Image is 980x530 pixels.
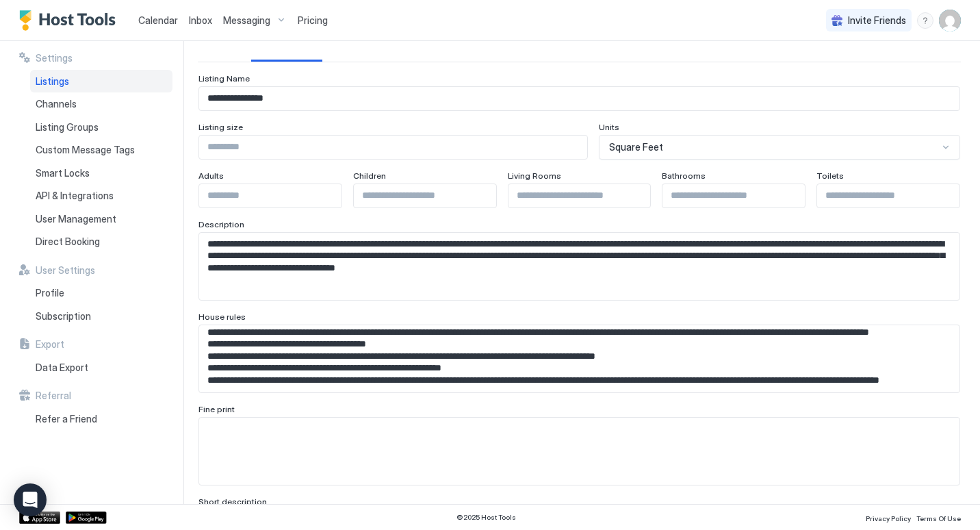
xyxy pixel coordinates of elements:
span: Square Feet [609,141,663,153]
textarea: Input Field [199,233,949,300]
a: Smart Locks [30,162,172,185]
span: Fine print [198,404,235,414]
input: Input Field [662,184,805,207]
span: Export [36,338,64,351]
span: User Settings [36,264,95,277]
span: Settings [36,52,73,64]
span: API & Integrations [36,190,114,202]
span: Toilets [816,171,844,181]
div: Open Intercom Messenger [14,483,47,516]
span: Profile [36,287,64,299]
a: Terms Of Use [916,510,961,525]
a: Refer a Friend [30,407,172,431]
a: Profile [30,281,172,305]
span: Adults [198,171,224,181]
span: Channels [36,98,77,110]
span: User Management [36,213,116,225]
a: Channels [30,92,172,116]
input: Input Field [199,184,341,207]
div: User profile [939,10,961,31]
a: Direct Booking [30,230,172,253]
a: Listings [30,70,172,93]
input: Input Field [354,184,496,207]
span: Children [353,171,386,181]
span: Listings [36,75,69,88]
span: Calendar [138,14,178,26]
span: Custom Message Tags [36,144,135,156]
a: App Store [19,512,60,524]
a: Data Export [30,356,172,379]
a: Listing Groups [30,116,172,139]
span: Short description [198,496,267,507]
div: menu [917,12,933,29]
span: Bathrooms [662,171,706,181]
a: Subscription [30,305,172,328]
a: Inbox [189,13,212,27]
span: Refer a Friend [36,413,97,425]
span: Referral [36,390,71,402]
input: Input Field [199,136,587,159]
span: Terms Of Use [916,514,961,522]
textarea: Input Field [199,418,959,485]
a: Custom Message Tags [30,138,172,162]
span: Messaging [223,14,270,27]
a: Calendar [138,13,178,27]
span: Invite Friends [848,14,906,27]
input: Input Field [817,184,959,207]
span: Inbox [189,14,212,26]
input: Input Field [508,184,651,207]
span: Listing Groups [36,121,99,134]
span: Data Export [36,362,88,374]
a: User Management [30,207,172,231]
span: House rules [198,312,246,322]
a: Host Tools Logo [19,10,122,31]
span: Description [198,219,244,229]
textarea: Input Field [199,325,949,392]
span: Living Rooms [508,171,561,181]
span: Direct Booking [36,236,100,248]
span: Units [599,122,619,132]
span: Listing size [198,122,243,132]
input: Input Field [199,87,959,110]
span: Privacy Policy [866,514,911,522]
span: © 2025 Host Tools [456,513,516,522]
a: API & Integrations [30,184,172,207]
span: Listing Name [198,73,250,84]
span: Pricing [298,14,328,27]
span: Smart Locks [36,167,90,179]
a: Privacy Policy [866,510,911,525]
a: Google Play Store [66,512,107,524]
span: Subscription [36,310,91,323]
